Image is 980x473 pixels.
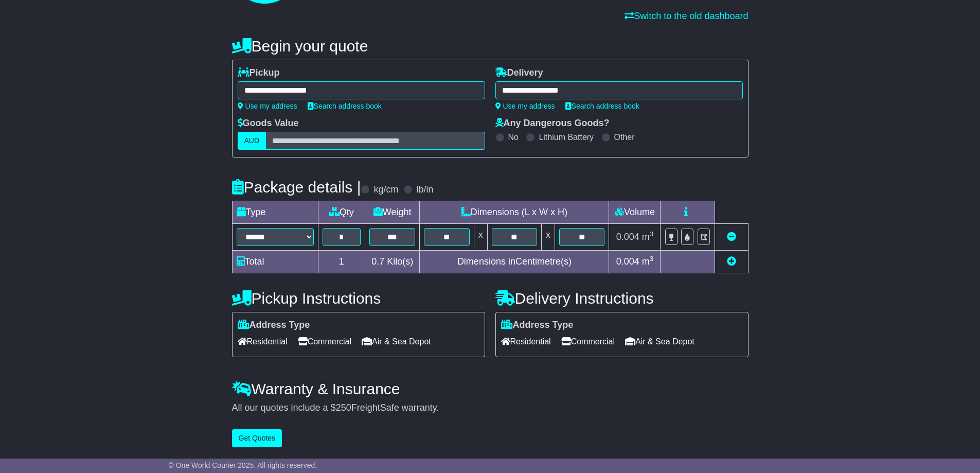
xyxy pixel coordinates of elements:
[727,256,736,267] a: Add new item
[642,256,654,267] span: m
[495,102,555,110] a: Use my address
[614,132,635,142] label: Other
[616,256,639,267] span: 0.004
[371,256,384,267] span: 0.7
[238,320,310,331] label: Address Type
[232,429,282,447] button: Get Quotes
[336,402,351,413] span: 250
[318,201,365,224] td: Qty
[495,290,749,307] h4: Delivery Instructions
[609,201,661,224] td: Volume
[373,184,398,196] label: kg/cm
[298,334,351,349] span: Commercial
[232,179,361,196] h4: Package details |
[318,251,365,273] td: 1
[474,224,487,251] td: x
[495,118,610,129] label: Any Dangerous Goods?
[625,11,748,21] a: Switch to the old dashboard
[232,290,485,307] h4: Pickup Instructions
[542,224,555,251] td: x
[616,232,639,242] span: 0.004
[238,118,299,129] label: Goods Value
[501,320,574,331] label: Address Type
[501,334,551,349] span: Residential
[642,232,654,242] span: m
[365,201,420,224] td: Weight
[650,230,654,238] sup: 3
[650,255,654,262] sup: 3
[362,334,431,349] span: Air & Sea Depot
[232,380,749,397] h4: Warranty & Insurance
[508,132,519,142] label: No
[232,402,749,414] div: All our quotes include a $ FreightSafe warranty.
[539,132,594,142] label: Lithium Battery
[565,102,639,110] a: Search address book
[420,201,609,224] td: Dimensions (L x W x H)
[420,251,609,273] td: Dimensions in Centimetre(s)
[232,201,318,224] td: Type
[625,334,694,349] span: Air & Sea Depot
[495,67,543,79] label: Delivery
[238,67,280,79] label: Pickup
[238,132,266,150] label: AUD
[561,334,615,349] span: Commercial
[232,251,318,273] td: Total
[169,461,317,469] span: © One World Courier 2025. All rights reserved.
[238,334,288,349] span: Residential
[365,251,420,273] td: Kilo(s)
[308,102,382,110] a: Search address book
[232,38,749,55] h4: Begin your quote
[727,232,736,242] a: Remove this item
[416,184,433,196] label: lb/in
[238,102,297,110] a: Use my address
